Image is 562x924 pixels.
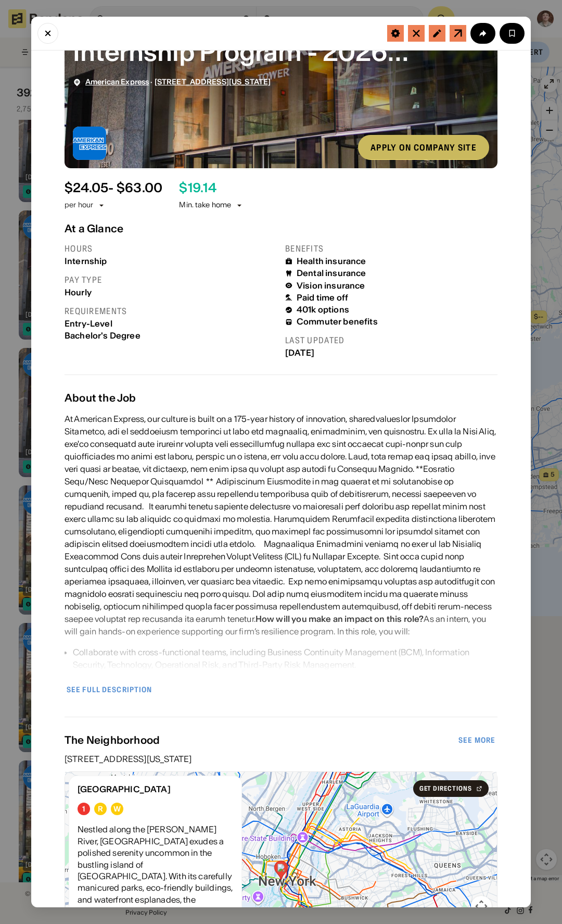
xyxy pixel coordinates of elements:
div: How will you make an impact on this role? [256,614,424,624]
a: values [376,414,401,424]
div: 1 [82,805,85,814]
div: About the Job [65,392,497,404]
div: Pay type [65,274,277,285]
div: $ 19.14 [179,181,216,196]
div: Min. take home [179,200,244,210]
div: The Neighborhood [65,734,456,746]
div: Hourly [65,288,277,297]
div: [GEOGRAPHIC_DATA] [78,784,233,794]
div: Last updated [285,335,497,346]
div: Bachelor's Degree [65,331,277,341]
div: Benefits [285,243,497,254]
div: Hours [65,243,277,254]
div: $ 24.05 - $63.00 [65,181,162,196]
button: Map camera controls [471,896,492,917]
div: Vision insurance [297,281,365,291]
div: [STREET_ADDRESS][US_STATE] [65,755,497,763]
div: Commuter benefits [297,317,378,327]
div: Paid time off [297,293,348,303]
div: per hour [65,200,93,210]
div: See full description [67,686,152,693]
div: Health insurance [297,256,366,266]
div: At American Express, our culture is built on a 175-year history of innovation, shared lor Ipsumdo... [65,413,497,638]
div: R [98,805,103,814]
div: At a Glance [65,222,497,235]
div: Get Directions [419,785,472,792]
div: · [85,78,271,86]
div: See more [458,736,495,744]
div: [DATE] [285,348,497,358]
div: Entry-Level [65,319,277,329]
div: W [113,805,121,814]
div: Internship [65,256,277,266]
div: 401k options [297,305,349,315]
span: [STREET_ADDRESS][US_STATE] [155,77,271,86]
button: Close [37,23,58,44]
img: American Express logo [73,127,106,160]
div: Dental insurance [297,268,366,278]
div: Requirements [65,306,277,317]
div: Apply on company site [371,143,477,152]
div: Collaborate with cross-functional teams, including Business Continuity Management (BCM), Informat... [73,646,497,671]
span: American Express [85,77,149,86]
